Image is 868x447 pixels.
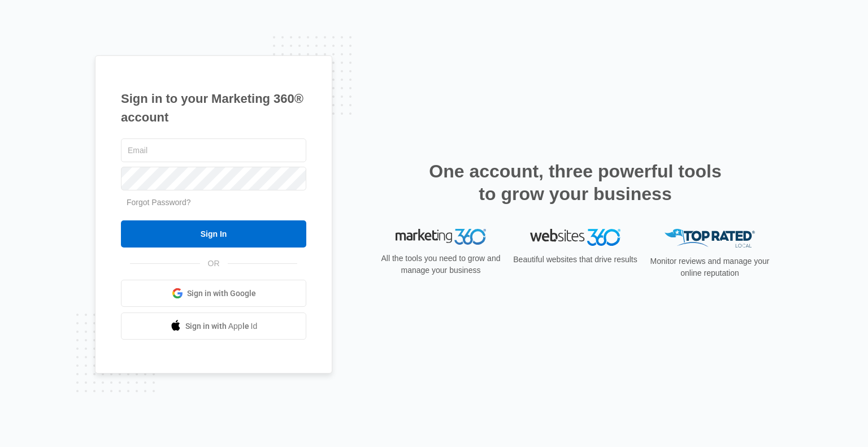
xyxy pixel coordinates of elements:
[396,229,486,245] img: Marketing 360
[646,255,773,279] p: Monitor reviews and manage your online reputation
[530,229,620,245] img: Websites 360
[121,138,306,162] input: Email
[185,320,258,332] span: Sign in with Apple Id
[121,280,306,307] a: Sign in with Google
[426,160,725,205] h2: One account, three powerful tools to grow your business
[512,254,639,266] p: Beautiful websites that drive results
[121,89,306,127] h1: Sign in to your Marketing 360® account
[121,313,306,340] a: Sign in with Apple Id
[121,220,306,248] input: Sign In
[665,229,755,248] img: Top Rated Local
[377,253,504,276] p: All the tools you need to grow and manage your business
[187,288,256,300] span: Sign in with Google
[200,258,228,270] span: OR
[127,198,191,207] a: Forgot Password?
